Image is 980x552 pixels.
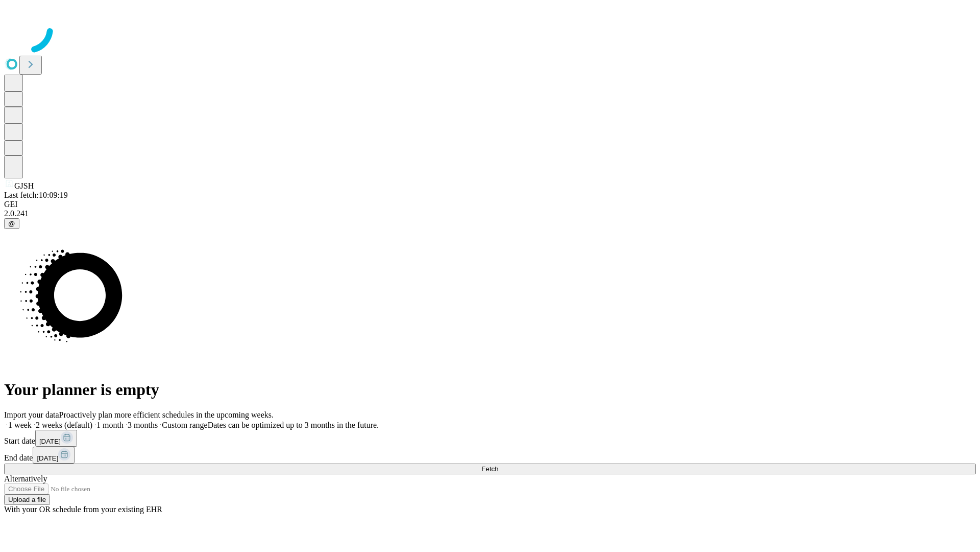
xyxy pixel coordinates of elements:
[4,380,976,399] h1: Your planner is empty
[96,421,124,429] span: 1 month
[4,209,976,218] div: 2.0.241
[37,454,58,462] span: [DATE]
[39,438,61,445] span: [DATE]
[8,421,32,429] span: 1 week
[4,505,162,514] span: With your OR schedule from your existing EHR
[59,410,274,419] span: Proactively plan more efficient schedules in the upcoming weeks.
[162,421,207,429] span: Custom range
[128,421,158,429] span: 3 months
[4,191,68,199] span: Last fetch: 10:09:19
[208,421,379,429] span: Dates can be optimized up to 3 months in the future.
[36,421,92,429] span: 2 weeks (default)
[4,218,19,229] button: @
[8,220,15,227] span: @
[4,447,976,464] div: End date
[4,474,47,483] span: Alternatively
[4,200,976,209] div: GEI
[33,447,75,464] button: [DATE]
[4,430,976,447] div: Start date
[4,494,50,505] button: Upload a file
[35,430,77,447] button: [DATE]
[4,410,59,419] span: Import your data
[481,465,498,473] span: Fetch
[14,181,34,190] span: GJSH
[4,464,976,474] button: Fetch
